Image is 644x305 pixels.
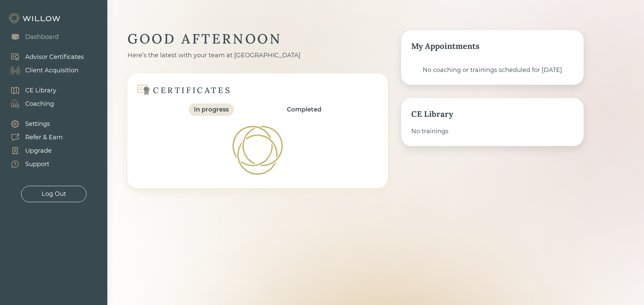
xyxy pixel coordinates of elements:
div: Completed [287,105,321,114]
a: Upgrade [3,144,63,157]
a: Dashboard [3,30,59,44]
div: CERTIFICATES [153,85,231,95]
div: CE Library [411,108,574,120]
div: Client Acquisition [25,66,78,75]
img: Willow [8,13,62,24]
img: Loading! [231,124,284,176]
a: Advisor Certificates [3,50,84,64]
div: GOOD AFTERNOON [127,30,388,48]
div: Support [25,160,49,169]
a: Coaching [3,97,56,110]
div: Here’s the latest with your team at [GEOGRAPHIC_DATA] [127,51,388,60]
a: Refer & Earn [3,131,63,144]
div: Log Out [42,189,66,199]
div: Settings [25,120,50,129]
a: CE Library [3,84,56,97]
div: In progress [194,105,229,114]
div: Advisor Certificates [25,53,84,62]
div: Dashboard [25,32,59,42]
div: CE Library [25,86,56,95]
div: Upgrade [25,146,52,155]
a: Settings [3,117,63,131]
div: Coaching [25,99,54,108]
div: Refer & Earn [25,133,63,142]
a: Client Acquisition [3,64,84,77]
div: No coaching or trainings scheduled for [DATE] [411,66,574,75]
div: No trainings [411,127,574,136]
div: My Appointments [411,40,574,52]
